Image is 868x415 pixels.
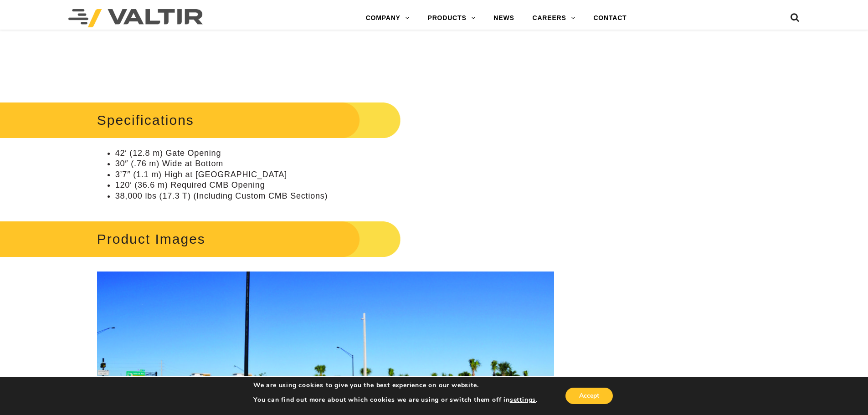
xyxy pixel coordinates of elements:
img: Valtir [68,9,203,27]
a: CAREERS [524,9,585,27]
button: Accept [565,388,613,404]
a: PRODUCTS [419,9,485,27]
button: settings [510,396,536,404]
a: NEWS [484,9,523,27]
li: 120′ (36.6 m) Required CMB Opening [115,180,554,190]
p: We are using cookies to give you the best experience on our website. [253,381,538,389]
p: You can find out more about which cookies we are using or switch them off in . [253,396,538,404]
li: 38,000 lbs (17.3 T) (Including Custom CMB Sections) [115,191,554,201]
a: COMPANY [357,9,419,27]
li: 42′ (12.8 m) Gate Opening [115,148,554,159]
li: 30″ (.76 m) Wide at Bottom [115,159,554,169]
li: 3’7″ (1.1 m) High at [GEOGRAPHIC_DATA] [115,169,554,180]
a: CONTACT [584,9,636,27]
